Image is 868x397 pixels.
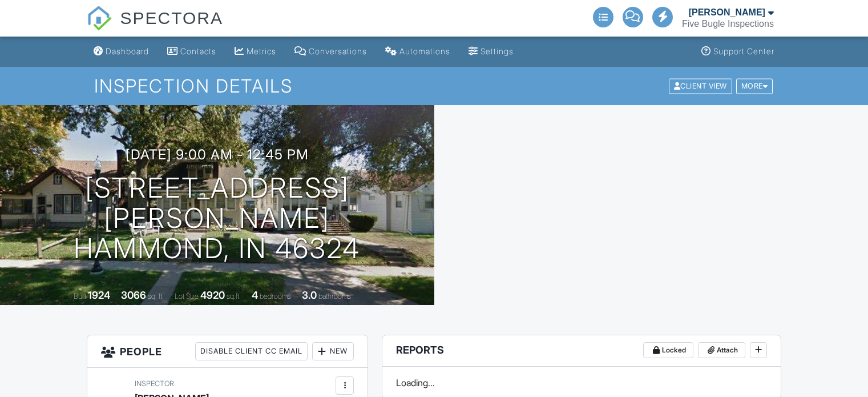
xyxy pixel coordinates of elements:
[148,292,164,300] span: sq. ft.
[87,6,112,31] img: The Best Home Inspection Software - Spectora
[464,41,518,62] a: Settings
[180,46,216,56] div: Contacts
[94,76,774,96] h1: Inspection Details
[247,46,276,56] div: Metrics
[200,289,225,301] div: 4920
[312,342,354,360] div: New
[195,342,308,360] div: Disable Client CC Email
[88,289,110,301] div: 1924
[381,41,455,62] a: Automations (Advanced)
[121,289,146,301] div: 3066
[106,46,149,56] div: Dashboard
[135,379,174,388] span: Inspector
[74,292,86,300] span: Built
[668,81,735,90] a: Client View
[697,41,779,62] a: Support Center
[87,335,368,368] h3: People
[713,46,774,56] div: Support Center
[669,78,732,94] div: Client View
[260,292,291,300] span: bedrooms
[689,7,765,18] div: [PERSON_NAME]
[126,147,309,162] h3: [DATE] 9:00 am - 12:45 pm
[18,173,416,263] h1: [STREET_ADDRESS][PERSON_NAME] Hammond, IN 46324
[290,41,372,62] a: Conversations
[89,41,154,62] a: Dashboard
[175,292,199,300] span: Lot Size
[87,17,223,38] a: SPECTORA
[318,292,351,300] span: bathrooms
[302,289,317,301] div: 3.0
[163,41,221,62] a: Contacts
[230,41,281,62] a: Metrics
[227,292,241,300] span: sq.ft.
[481,46,514,56] div: Settings
[252,289,258,301] div: 4
[682,18,774,30] div: Five Bugle Inspections
[736,78,773,94] div: More
[309,46,367,56] div: Conversations
[399,46,450,56] div: Automations
[120,6,224,30] span: SPECTORA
